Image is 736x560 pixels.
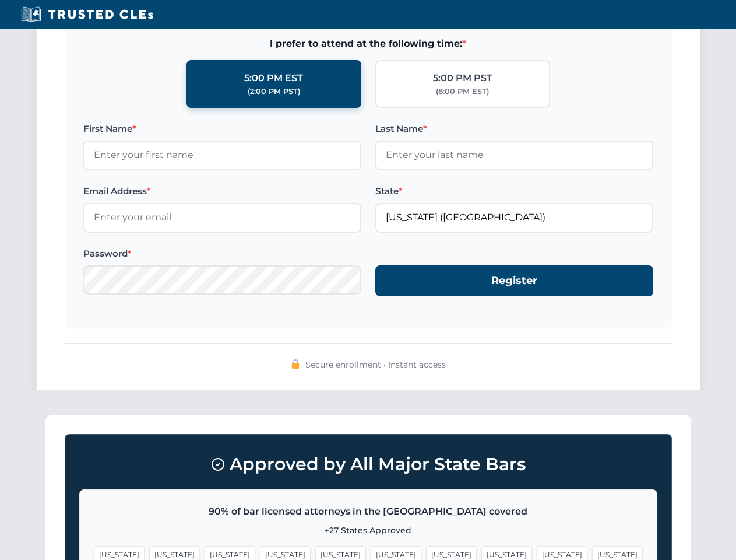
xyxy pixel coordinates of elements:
[436,86,489,97] div: (8:00 PM EST)
[94,524,643,537] p: +27 States Approved
[433,71,492,86] div: 5:00 PM PST
[94,504,643,519] p: 90% of bar licensed attorneys in the [GEOGRAPHIC_DATA] covered
[244,71,303,86] div: 5:00 PM EST
[375,184,653,198] label: State
[375,141,653,170] input: Enter your last name
[83,36,653,51] span: I prefer to attend at the following time:
[375,122,653,136] label: Last Name
[17,6,157,23] img: Trusted CLEs
[83,122,361,136] label: First Name
[83,184,361,198] label: Email Address
[375,265,653,296] button: Register
[79,449,657,480] h3: Approved by All Major State Bars
[83,141,361,170] input: Enter your first name
[248,86,300,97] div: (2:00 PM PST)
[305,358,446,371] span: Secure enrollment • Instant access
[291,359,300,369] img: 🔒
[83,247,361,261] label: Password
[83,203,361,232] input: Enter your email
[375,203,653,232] input: Florida (FL)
